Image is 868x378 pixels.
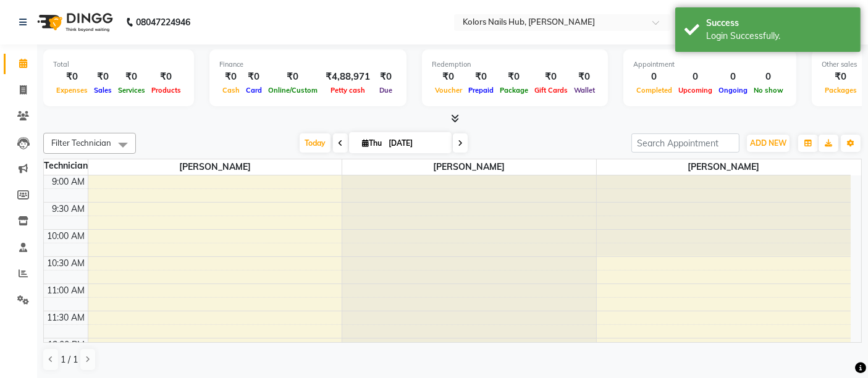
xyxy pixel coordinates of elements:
div: ₹0 [265,70,321,84]
span: ADD NEW [750,138,786,148]
img: logo [32,5,116,40]
span: Due [376,86,395,94]
div: ₹0 [219,70,243,84]
div: Redemption [432,59,598,70]
div: 11:30 AM [45,311,88,324]
div: 0 [715,70,751,84]
div: 9:00 AM [50,175,88,188]
span: Today [300,133,331,153]
div: ₹0 [148,70,184,84]
div: ₹0 [531,70,571,84]
span: Expenses [53,86,91,94]
div: ₹0 [115,70,148,84]
div: ₹0 [497,70,531,84]
span: Petty cash [327,86,368,94]
div: ₹0 [375,70,397,84]
div: 0 [751,70,786,84]
b: 08047224946 [136,5,190,40]
span: Packages [822,86,860,94]
span: Cash [219,86,243,94]
div: 10:00 AM [45,230,88,243]
span: Completed [633,86,675,94]
span: Wallet [571,86,598,94]
span: No show [751,86,786,94]
span: Thu [359,138,385,148]
span: [PERSON_NAME] [597,159,851,175]
div: Success [706,17,851,30]
span: Package [497,86,531,94]
input: Search Appointment [631,133,739,153]
span: Online/Custom [265,86,321,94]
div: ₹0 [53,70,91,84]
span: Sales [91,86,115,94]
input: 2025-09-04 [385,134,447,153]
div: ₹0 [571,70,598,84]
div: Total [53,59,184,70]
div: 9:30 AM [50,203,88,216]
div: Login Successfully. [706,30,851,43]
span: Services [115,86,148,94]
div: 10:30 AM [45,257,88,270]
div: ₹0 [465,70,497,84]
div: 0 [675,70,715,84]
div: 0 [633,70,675,84]
span: Gift Cards [531,86,571,94]
span: Prepaid [465,86,497,94]
span: 1 / 1 [61,353,78,366]
span: Products [148,86,184,94]
div: Appointment [633,59,786,70]
span: Card [243,86,265,94]
div: ₹0 [432,70,465,84]
div: 12:00 PM [46,338,88,351]
span: Voucher [432,86,465,94]
div: Technician [44,159,88,172]
div: ₹4,88,971 [321,70,375,84]
div: ₹0 [822,70,860,84]
div: ₹0 [243,70,265,84]
span: Filter Technician [51,138,111,148]
div: ₹0 [91,70,115,84]
span: [PERSON_NAME] [342,159,596,175]
div: Finance [219,59,397,70]
span: Ongoing [715,86,751,94]
span: [PERSON_NAME] [88,159,342,175]
button: ADD NEW [747,135,790,152]
div: 11:00 AM [45,284,88,297]
span: Upcoming [675,86,715,94]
